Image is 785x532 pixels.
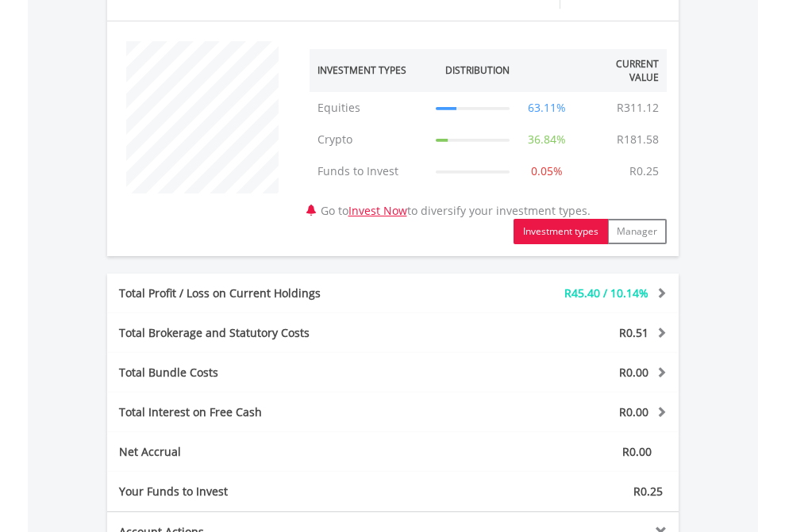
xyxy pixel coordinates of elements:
[107,484,393,499] div: Your Funds to Invest
[348,203,407,218] a: Invest Now
[107,365,441,381] div: Total Bundle Costs
[518,92,577,124] td: 63.11%
[514,219,608,244] button: Investment types
[107,325,441,341] div: Total Brokerage and Statutory Costs
[445,63,510,77] div: Distribution
[310,92,429,124] td: Equities
[607,219,667,244] button: Manager
[619,404,648,419] span: R0.00
[577,49,667,92] th: Current Value
[619,325,648,340] span: R0.51
[621,155,667,187] td: R0.25
[633,484,663,499] span: R0.25
[310,49,429,92] th: Investment Types
[622,444,652,459] span: R0.00
[619,365,648,380] span: R0.00
[107,404,441,420] div: Total Interest on Free Cash
[107,285,441,301] div: Total Profit / Loss on Current Holdings
[564,285,648,300] span: R45.40 / 10.14%
[298,33,679,244] div: Go to to diversify your investment types.
[518,124,577,155] td: 36.84%
[310,155,429,187] td: Funds to Invest
[310,124,429,155] td: Crypto
[609,124,667,155] td: R181.58
[609,92,667,124] td: R311.12
[518,155,577,187] td: 0.05%
[107,444,441,460] div: Net Accrual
